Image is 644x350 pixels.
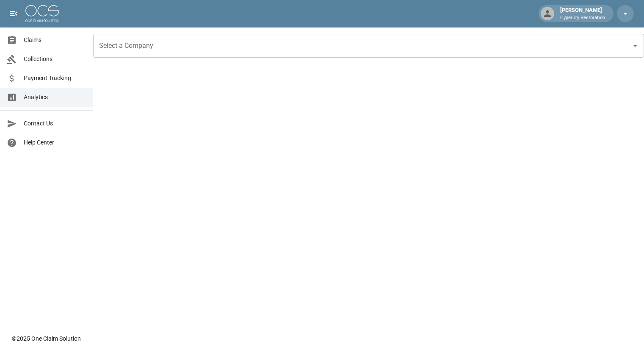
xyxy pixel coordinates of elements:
button: open drawer [5,5,22,22]
span: Help Center [24,138,86,147]
div: [PERSON_NAME] [557,6,608,21]
img: ocs-logo-white-transparent.png [25,5,59,22]
div: © 2025 One Claim Solution [12,334,81,343]
span: Claims [24,36,86,44]
span: Analytics [24,93,86,102]
p: HyperDry Restoration [560,14,605,22]
span: Contact Us [24,119,86,128]
span: Payment Tracking [24,74,86,83]
button: Open [629,40,641,52]
span: Collections [24,55,86,64]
